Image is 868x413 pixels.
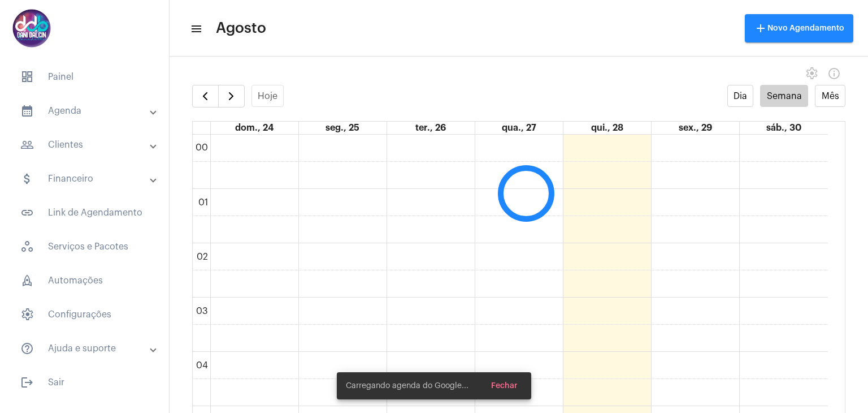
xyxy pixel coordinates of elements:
[20,138,151,152] mat-panel-title: Clientes
[11,63,158,91] span: Painel
[727,85,754,107] button: Dia
[190,22,201,36] mat-icon: sidenav icon
[20,376,34,389] mat-icon: sidenav icon
[7,131,169,158] mat-expansion-panel-header: sidenav iconClientes
[20,342,151,355] mat-panel-title: Ajuda e suporte
[491,382,518,390] span: Fechar
[346,380,468,392] span: Carregando agenda do Google...
[500,122,539,134] a: 27 de agosto de 2025
[805,67,818,80] span: settings
[827,67,841,80] mat-icon: Info
[589,122,626,134] a: 28 de agosto de 2025
[20,104,151,118] mat-panel-title: Agenda
[218,85,245,107] button: Próximo Semana
[764,122,804,134] a: 30 de agosto de 2025
[11,369,158,396] span: Sair
[760,85,808,107] button: Semana
[20,138,34,152] mat-icon: sidenav icon
[754,24,844,32] span: Novo Agendamento
[20,172,151,186] mat-panel-title: Financeiro
[413,122,448,134] a: 26 de agosto de 2025
[20,70,34,84] span: sidenav icon
[192,85,219,107] button: Semana Anterior
[194,360,210,371] div: 04
[482,376,527,396] button: Fechar
[676,122,714,134] a: 29 de agosto de 2025
[7,165,169,192] mat-expansion-panel-header: sidenav iconFinanceiro
[815,85,845,107] button: Mês
[251,85,284,107] button: Hoje
[9,6,54,51] img: 5016df74-caca-6049-816a-988d68c8aa82.png
[823,62,845,85] button: Info
[193,143,210,153] div: 00
[323,122,362,134] a: 25 de agosto de 2025
[20,342,34,355] mat-icon: sidenav icon
[216,19,266,37] span: Agosto
[11,267,158,294] span: Automações
[20,172,34,186] mat-icon: sidenav icon
[20,206,34,220] mat-icon: sidenav icon
[11,301,158,328] span: Configurações
[194,252,210,262] div: 02
[20,240,34,253] span: sidenav icon
[7,335,169,362] mat-expansion-panel-header: sidenav iconAjuda e suporte
[194,306,210,316] div: 03
[754,21,767,35] mat-icon: add
[11,233,158,260] span: Serviços e Pacotes
[20,104,34,118] mat-icon: sidenav icon
[800,62,823,85] button: settings
[20,308,34,321] span: sidenav icon
[20,274,34,287] span: sidenav icon
[11,199,158,226] span: Link de Agendamento
[745,14,853,42] button: Novo Agendamento
[7,97,169,124] mat-expansion-panel-header: sidenav iconAgenda
[196,197,210,208] div: 01
[233,122,276,134] a: 24 de agosto de 2025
